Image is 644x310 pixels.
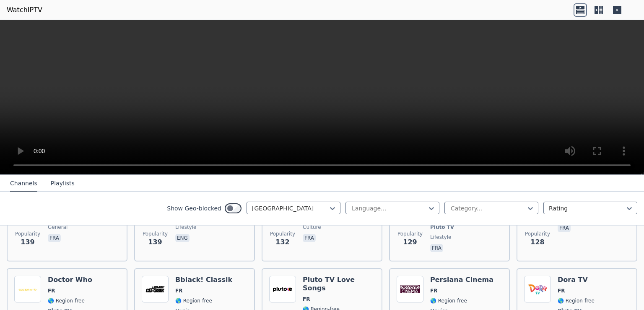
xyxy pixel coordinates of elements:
span: Pluto TV [430,224,454,231]
span: 128 [530,237,544,247]
span: Popularity [525,231,550,237]
span: Popularity [143,231,168,237]
img: Dora TV [524,276,551,302]
button: Channels [10,176,37,192]
span: lifestyle [175,224,196,231]
span: lifestyle [430,234,451,241]
img: Pluto TV Love Songs [269,276,296,302]
span: general [48,224,68,231]
img: Bblack! Classik [142,276,169,302]
p: fra [303,234,316,242]
span: FR [175,287,182,294]
img: Persiana Cinema [397,276,423,302]
p: fra [558,224,571,232]
a: WatchIPTV [7,5,42,15]
span: 139 [148,237,162,247]
span: 🌎 Region-free [558,297,595,304]
span: FR [48,287,55,294]
h6: Doctor Who [48,276,92,284]
span: FR [303,296,310,302]
span: Popularity [15,231,40,237]
h6: Pluto TV Love Songs [303,276,375,292]
span: Popularity [397,231,423,237]
img: Doctor Who [14,276,41,302]
h6: Dora TV [558,276,595,284]
label: Show Geo-blocked [167,204,221,213]
span: FR [558,287,565,294]
button: Playlists [51,176,75,192]
span: 132 [275,237,289,247]
span: 🌎 Region-free [430,297,467,304]
h6: Bblack! Classik [175,276,232,284]
span: 139 [21,237,34,247]
span: FR [430,287,437,294]
span: 129 [403,237,417,247]
span: 🌎 Region-free [175,297,212,304]
span: 🌎 Region-free [48,297,85,304]
p: fra [430,244,443,252]
span: Popularity [270,231,295,237]
p: eng [175,234,190,242]
p: fra [48,234,61,242]
h6: Persiana Cinema [430,276,493,284]
span: culture [303,224,321,231]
